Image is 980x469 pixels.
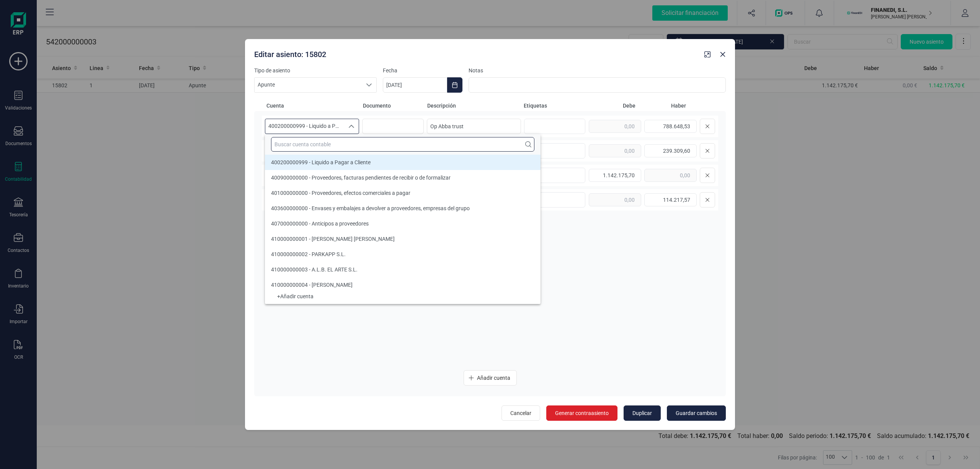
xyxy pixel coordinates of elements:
li: 410000000004 - OSCAR MONZON DUCAJU [265,277,541,293]
input: 0,00 [589,193,641,206]
span: Cancelar [510,409,531,417]
span: 410000000002 - PARKAPP S.L. [271,251,346,257]
label: Fecha [383,67,462,74]
li: 400900000000 - Proveedores, facturas pendientes de recibir o de formalizar [265,170,541,185]
button: Generar contraasiento [546,405,617,421]
div: + Añadir cuenta [271,295,534,298]
input: 0,00 [644,120,697,133]
input: 0,00 [589,120,641,133]
input: 0,00 [644,193,697,206]
button: Añadir cuenta [464,370,517,386]
input: 0,00 [589,144,641,157]
span: 400200000999 - Liquido a Pagar a Cliente [271,159,371,165]
div: Seleccione una cuenta [344,119,359,134]
span: Guardar cambios [676,409,717,417]
label: Tipo de asiento [254,67,377,74]
button: Guardar cambios [667,405,726,421]
span: 407000000000 - Anticipos a proveedores [271,221,369,227]
span: 400200000999 - Liquido a Pagar a Cliente [265,119,344,134]
input: Buscar cuenta contable [271,137,534,152]
span: Generar contraasiento [555,409,609,417]
span: Descripción [427,102,521,109]
li: 407000000000 - Anticipos a proveedores [265,216,541,231]
span: 400900000000 - Proveedores, facturas pendientes de recibir o de formalizar [271,175,451,181]
li: 401000000000 - Proveedores, efectos comerciales a pagar [265,185,541,201]
span: 410000000004 - [PERSON_NAME] [271,282,353,288]
span: Apunte [255,78,362,92]
input: 0,00 [589,169,641,182]
span: Añadir cuenta [477,374,510,382]
li: 410000000003 - A.L.B. EL ARTE S.L. [265,262,541,277]
span: Cuenta [266,102,360,109]
span: Documento [363,102,424,109]
span: Duplicar [632,409,652,417]
li: 410000000001 - JOSE JUAN ESTELLES LUIS [265,231,541,247]
li: 403600000000 - Envases y embalajes a devolver a proveedores, empresas del grupo [265,201,541,216]
span: 403600000000 - Envases y embalajes a devolver a proveedores, empresas del grupo [271,205,470,211]
span: Debe [588,102,635,109]
div: Editar asiento: 15802 [251,46,701,60]
button: Cancelar [501,405,540,421]
span: Etiquetas [524,102,585,109]
li: 400200000999 - Liquido a Pagar a Cliente [265,155,541,170]
span: Haber [639,102,686,109]
button: Duplicar [624,405,661,421]
span: 410000000001 - [PERSON_NAME] [PERSON_NAME] [271,236,395,242]
label: Notas [469,67,726,74]
input: 0,00 [644,144,697,157]
span: 410000000003 - A.L.B. EL ARTE S.L. [271,266,358,273]
li: 410000000002 - PARKAPP S.L. [265,247,541,262]
button: Choose Date [447,77,462,93]
span: 401000000000 - Proveedores, efectos comerciales a pagar [271,190,410,196]
input: 0,00 [644,169,697,182]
